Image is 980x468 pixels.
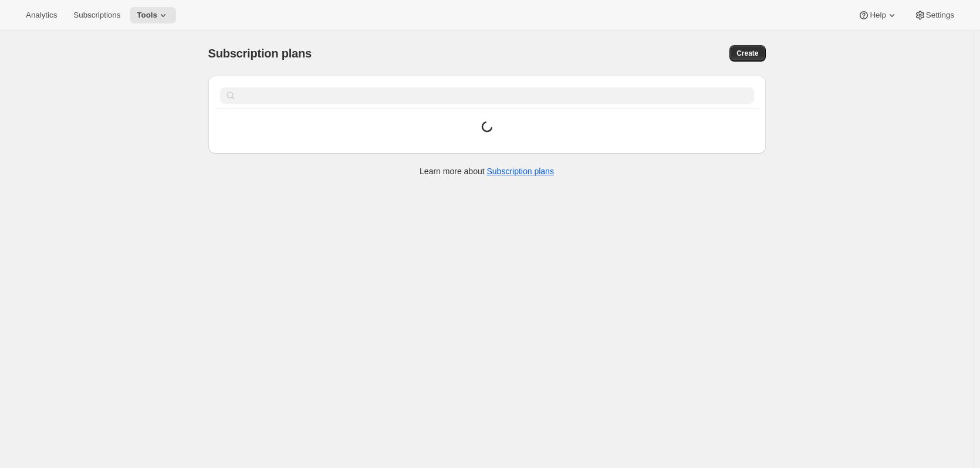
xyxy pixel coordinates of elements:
[420,165,554,177] p: Learn more about
[130,7,176,23] button: Tools
[208,47,312,60] span: Subscription plans
[26,11,57,20] span: Analytics
[66,7,127,23] button: Subscriptions
[926,11,954,20] span: Settings
[73,11,120,20] span: Subscriptions
[729,45,765,62] button: Create
[137,11,157,20] span: Tools
[907,7,961,23] button: Settings
[19,7,64,23] button: Analytics
[870,11,886,20] span: Help
[736,49,758,58] span: Create
[851,7,904,23] button: Help
[487,167,554,176] a: Subscription plans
